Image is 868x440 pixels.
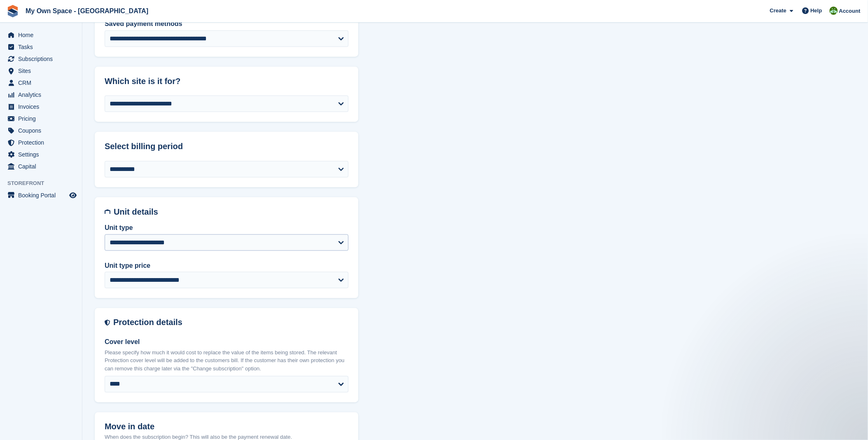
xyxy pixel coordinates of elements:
[105,422,349,432] h2: Move in date
[113,318,349,328] h2: Protection details
[105,337,349,347] label: Cover level
[105,349,349,373] p: Please specify how much it would cost to replace the value of the items being stored. The relevan...
[18,125,68,136] span: Coupons
[830,7,838,15] img: Keely
[811,7,822,15] span: Help
[4,41,78,53] a: menu
[105,223,349,233] label: Unit type
[18,29,68,41] span: Home
[18,149,68,160] span: Settings
[4,65,78,77] a: menu
[68,190,78,200] a: Preview store
[4,161,78,172] a: menu
[105,77,349,86] h2: Which site is it for?
[18,53,68,65] span: Subscriptions
[4,113,78,124] a: menu
[4,101,78,112] a: menu
[105,142,349,151] h2: Select billing period
[4,53,78,65] a: menu
[18,161,68,172] span: Capital
[22,4,152,18] a: My Own Space - [GEOGRAPHIC_DATA]
[18,113,68,124] span: Pricing
[18,41,68,53] span: Tasks
[4,77,78,89] a: menu
[4,190,78,201] a: menu
[839,7,861,15] span: Account
[7,5,19,17] img: stora-icon-8386f47178a22dfd0bd8f6a31ec36ba5ce8667c1dd55bd0f319d3a0aa187defe.svg
[4,89,78,101] a: menu
[105,261,349,271] label: Unit type price
[18,65,68,77] span: Sites
[7,179,82,187] span: Storefront
[18,77,68,89] span: CRM
[4,137,78,148] a: menu
[105,318,110,328] img: insurance-details-icon-731ffda60807649b61249b889ba3c5e2b5c27d34e2e1fb37a309f0fde93ff34a.svg
[4,29,78,41] a: menu
[18,101,68,112] span: Invoices
[105,19,349,29] label: Saved payment methods
[18,89,68,101] span: Analytics
[18,137,68,148] span: Protection
[114,207,349,217] h2: Unit details
[4,149,78,160] a: menu
[105,207,110,217] img: unit-details-icon-595b0c5c156355b767ba7b61e002efae458ec76ed5ec05730b8e856ff9ea34a9.svg
[18,190,68,201] span: Booking Portal
[770,7,786,15] span: Create
[4,125,78,136] a: menu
